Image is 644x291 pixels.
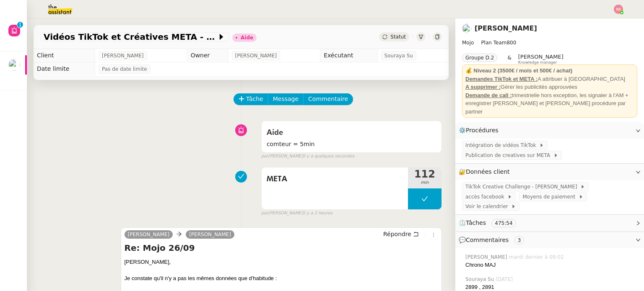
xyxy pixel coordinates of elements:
div: Aide [241,35,253,40]
div: 🔐Données client [455,164,644,180]
div: Je constate qu'il n'y a pas les mêmes données que d'habitude : [125,274,438,283]
span: Plan Team [481,40,506,46]
span: [PERSON_NAME] [128,232,170,237]
span: Aide [267,129,283,136]
span: 112 [408,169,441,179]
td: Client [34,49,95,62]
nz-tag: 475:54 [491,219,516,227]
h4: Re: Mojo 26/09 [125,242,438,254]
button: Commentaire [303,93,353,105]
span: min [408,179,441,186]
span: comteur = 5min [267,139,436,149]
span: Répondre [383,230,411,238]
span: par [261,210,268,217]
span: META [267,173,403,185]
small: [PERSON_NAME] [261,210,332,217]
td: Exécutant [320,49,377,62]
span: ⚙️ [459,126,502,135]
span: Tâche [246,94,263,104]
span: [PERSON_NAME] [518,54,563,60]
td: Owner [187,49,228,62]
span: 800 [506,40,516,46]
u: A supprimer : [465,84,501,90]
img: users%2FCk7ZD5ubFNWivK6gJdIkoi2SB5d2%2Favatar%2F3f84dbb7-4157-4842-a987-fca65a8b7a9a [462,24,471,33]
span: [PERSON_NAME] [102,52,144,60]
span: Publication de creatives sur META [465,151,553,160]
u: Demande de call : [465,92,512,98]
span: Statut [390,34,406,40]
span: Pas de date limite [102,65,147,73]
div: ⏲️Tâches 475:54 [455,215,644,231]
div: ⚙️Procédures [455,122,644,139]
span: Mojo [462,40,474,46]
span: 💬 [459,237,527,243]
span: il y a 2 heures [303,210,333,217]
span: ⏲️ [459,219,523,226]
span: par [261,153,268,160]
p: 1 [18,22,22,29]
span: Intégration de vidéos TikTok [465,141,539,149]
span: [PERSON_NAME] [235,52,277,60]
button: Tâche [234,93,268,105]
nz-badge-sup: 1 [17,22,23,28]
span: & [507,54,511,64]
span: Souraya Su [465,276,496,283]
span: [DATE] [496,276,514,283]
span: [PERSON_NAME] [465,253,509,261]
app-user-label: Knowledge manager [518,54,563,64]
img: users%2FAXgjBsdPtrYuxuZvIJjRexEdqnq2%2Favatar%2F1599931753966.jpeg [8,59,20,71]
span: TikTok Creative Challenge - [PERSON_NAME] [465,183,580,191]
span: mardi dernier à 09:02 [509,253,566,261]
div: Chrono MAJ [465,261,637,269]
strong: 💰 Niveau 2 (3500€ / mois et 500€ / achat) [465,67,572,74]
div: [PERSON_NAME], [125,258,438,266]
span: Moyens de paiement [522,193,578,201]
u: Demandes TikTok et META : [465,76,538,82]
button: Message [268,93,304,105]
div: Gérer les publicités approuvées [465,83,634,91]
span: Souraya Su [384,52,413,60]
span: Knowledge manager [518,60,557,65]
td: Date limite [34,62,95,76]
small: [PERSON_NAME] [261,153,355,160]
span: 🔐 [459,167,513,177]
span: Message [273,94,299,104]
span: Commentaire [308,94,348,104]
nz-tag: 3 [514,236,525,245]
a: [PERSON_NAME] [475,24,537,32]
nz-tag: Groupe D.2 [462,54,497,62]
span: accès facebook [465,193,507,201]
span: il y a quelques secondes [303,153,355,160]
span: Tâches [466,219,486,226]
span: Procédures [466,127,499,134]
div: trimestrielle hors exception, les signaler à l'AM + enregistrer [PERSON_NAME] et [PERSON_NAME] pr... [465,91,634,116]
span: Vidéos TikTok et Créatives META - septembre 2025 [44,33,217,41]
span: Voir le calendrier [465,202,511,211]
span: Commentaires [466,237,509,243]
div: A attribuer à [GEOGRAPHIC_DATA] [465,75,634,83]
img: svg [614,5,623,14]
a: [PERSON_NAME] [186,231,234,238]
span: Données client [466,168,510,175]
button: Répondre [380,229,422,239]
div: 💬Commentaires 3 [455,232,644,248]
